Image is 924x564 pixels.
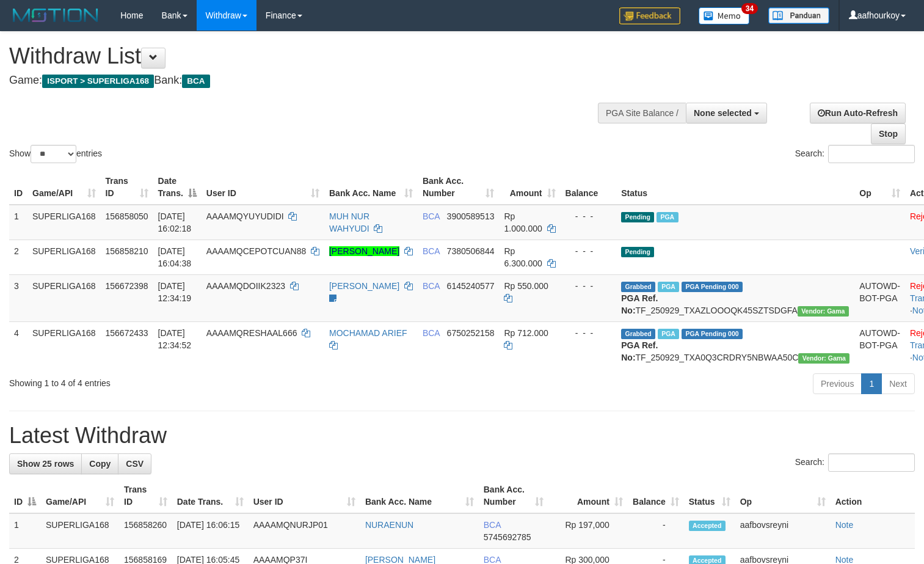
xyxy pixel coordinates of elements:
th: ID [9,170,27,205]
span: ISPORT > SUPERLIGA168 [42,75,154,88]
a: MUH NUR WAHYUDI [329,211,369,233]
td: AUTOWD-BOT-PGA [854,321,905,368]
span: BCA [182,75,209,88]
input: Search: [828,453,915,472]
th: Status: activate to sort column ascending [684,478,735,513]
th: Amount: activate to sort column ascending [499,170,560,205]
th: ID: activate to sort column descending [9,478,41,513]
td: TF_250929_TXAZLOOOQK45SZTSDGFA [616,274,854,321]
h1: Latest Withdraw [9,423,915,448]
td: 4 [9,321,27,368]
span: 156858210 [106,246,148,256]
a: CSV [118,453,151,474]
span: Pending [621,247,654,257]
th: Game/API: activate to sort column ascending [27,170,101,205]
span: BCA [423,281,440,291]
span: 156672433 [106,328,148,338]
img: panduan.png [768,7,829,24]
a: Previous [813,373,862,394]
span: Rp 550.000 [504,281,548,291]
h1: Withdraw List [9,44,604,68]
span: AAAAMQYUYUDIDI [206,211,284,221]
th: Action [831,478,915,513]
span: Marked by aafsoycanthlai [658,329,679,339]
td: Rp 197,000 [548,513,628,549]
img: Button%20Memo.svg [699,7,750,24]
span: Copy 6145240577 to clipboard [447,281,495,291]
span: 34 [741,3,758,14]
td: AAAAMQNURJP01 [249,513,360,549]
span: AAAAMQCEPOTCUAN88 [206,246,306,256]
th: Date Trans.: activate to sort column ascending [172,478,249,513]
td: - [628,513,684,549]
td: SUPERLIGA168 [27,240,101,274]
th: Amount: activate to sort column ascending [548,478,628,513]
th: Balance [561,170,617,205]
span: [DATE] 12:34:52 [158,328,192,350]
th: User ID: activate to sort column ascending [249,478,360,513]
span: None selected [694,108,752,118]
a: Stop [871,123,906,144]
a: Copy [81,453,118,474]
span: Accepted [689,521,726,531]
th: Date Trans.: activate to sort column descending [153,170,202,205]
td: TF_250929_TXA0Q3CRDRY5NBWAA50C [616,321,854,368]
span: Copy 7380506844 to clipboard [447,246,495,256]
span: [DATE] 16:02:18 [158,211,192,233]
td: SUPERLIGA168 [27,274,101,321]
td: SUPERLIGA168 [27,321,101,368]
span: [DATE] 12:34:19 [158,281,192,303]
span: Pending [621,212,654,222]
span: Copy 5745692785 to clipboard [484,532,531,542]
img: Feedback.jpg [619,7,680,24]
button: None selected [686,103,767,123]
th: Bank Acc. Number: activate to sort column ascending [479,478,548,513]
a: NURAENUN [365,520,413,530]
th: Status [616,170,854,205]
td: SUPERLIGA168 [27,205,101,240]
div: - - - [566,245,612,257]
th: Bank Acc. Name: activate to sort column ascending [360,478,479,513]
span: Rp 712.000 [504,328,548,338]
span: BCA [484,520,501,530]
span: Copy 3900589513 to clipboard [447,211,495,221]
th: Game/API: activate to sort column ascending [41,478,119,513]
td: 156858260 [119,513,172,549]
td: [DATE] 16:06:15 [172,513,249,549]
td: AUTOWD-BOT-PGA [854,274,905,321]
th: Balance: activate to sort column ascending [628,478,684,513]
span: CSV [126,459,144,469]
label: Search: [795,453,915,472]
span: BCA [423,211,440,221]
a: Run Auto-Refresh [810,103,906,123]
span: PGA Pending [682,282,743,292]
td: 3 [9,274,27,321]
span: BCA [423,328,440,338]
b: PGA Ref. No: [621,293,658,315]
th: Trans ID: activate to sort column ascending [119,478,172,513]
td: 1 [9,513,41,549]
span: Grabbed [621,329,655,339]
th: Op: activate to sort column ascending [735,478,831,513]
th: Bank Acc. Name: activate to sort column ascending [324,170,418,205]
span: 156858050 [106,211,148,221]
img: MOTION_logo.png [9,6,102,24]
b: PGA Ref. No: [621,340,658,362]
span: AAAAMQDOIIK2323 [206,281,285,291]
span: BCA [423,246,440,256]
a: Next [881,373,915,394]
div: - - - [566,327,612,339]
td: SUPERLIGA168 [41,513,119,549]
span: Vendor URL: https://trx31.1velocity.biz [798,306,849,317]
span: Show 25 rows [17,459,74,469]
td: 1 [9,205,27,240]
span: Vendor URL: https://trx31.1velocity.biz [798,353,849,364]
td: aafbovsreyni [735,513,831,549]
input: Search: [828,145,915,163]
span: Marked by aafsoycanthlai [658,282,679,292]
th: User ID: activate to sort column ascending [202,170,324,205]
span: [DATE] 16:04:38 [158,246,192,268]
a: [PERSON_NAME] [329,281,399,291]
span: Rp 6.300.000 [504,246,542,268]
th: Trans ID: activate to sort column ascending [101,170,153,205]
